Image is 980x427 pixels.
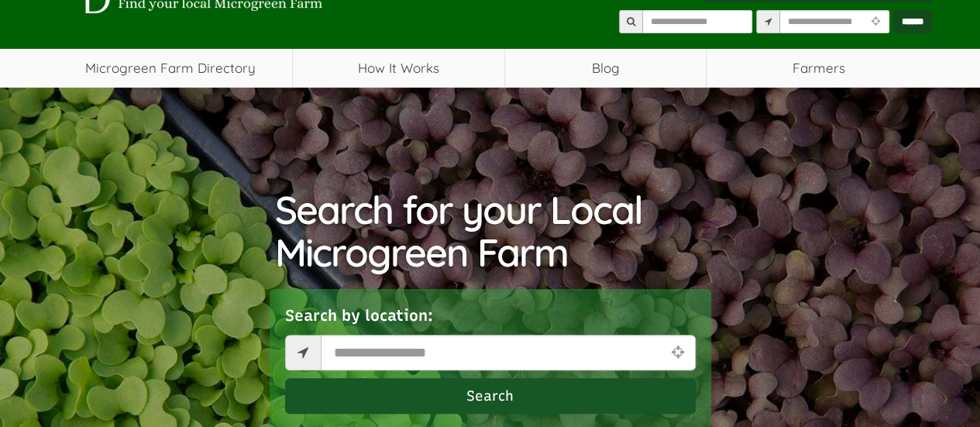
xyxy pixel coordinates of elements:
a: How It Works [293,49,504,88]
a: Microgreen Farm Directory [49,49,293,88]
h1: Search for your Local Microgreen Farm [275,188,705,274]
span: Farmers [707,49,932,88]
a: Blog [505,49,706,88]
i: Use Current Location [667,345,687,360]
button: Search [285,378,696,414]
i: Use Current Location [868,17,884,27]
label: Search by location: [285,305,433,327]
